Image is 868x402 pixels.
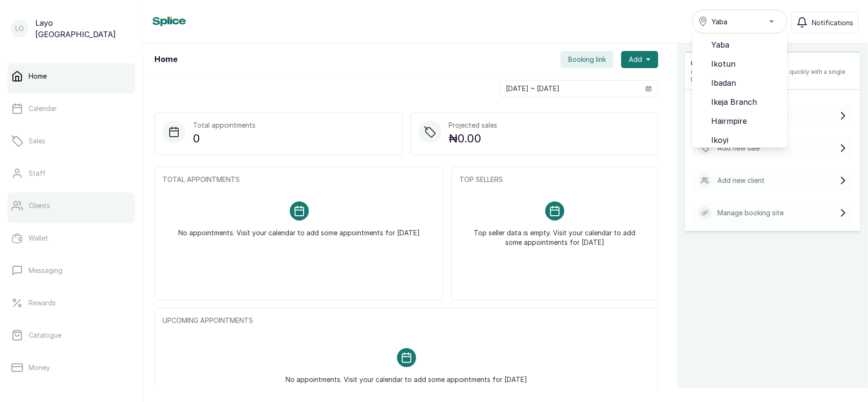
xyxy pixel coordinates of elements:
[35,17,131,40] p: Layo [GEOGRAPHIC_DATA]
[691,68,855,83] p: Add appointments, sales, or clients quickly with a single tap.
[154,54,177,65] h1: Home
[8,322,135,349] a: Catalogue
[645,85,652,92] svg: calendar
[29,104,57,113] p: Calendar
[711,58,780,70] span: Ikotun
[29,71,47,81] p: Home
[712,17,727,27] span: Yaba
[8,63,135,90] a: Home
[286,367,527,384] p: No appointments. Visit your calendar to add some appointments for [DATE]
[8,354,135,381] a: Money
[163,316,650,325] p: UPCOMING APPOINTMENTS
[691,59,855,68] p: Quick Actions
[717,143,760,153] p: Add new sale
[8,192,135,219] a: Clients
[178,221,420,238] p: No appointments. Visit your calendar to add some appointments for [DATE]
[8,257,135,284] a: Messaging
[15,24,24,33] p: LO
[692,33,787,148] ul: Yaba
[711,115,780,127] span: Hairmpire
[711,134,780,146] span: Ikoyi
[163,175,436,184] p: TOTAL APPOINTMENTS
[8,160,135,187] a: Staff
[791,11,858,33] button: Notifications
[621,51,658,68] button: Add
[449,121,498,130] p: Projected sales
[717,176,765,185] p: Add new client
[471,221,639,247] p: Top seller data is empty. Visit your calendar to add some appointments for [DATE]
[193,121,255,130] p: Total appointments
[692,10,787,33] button: Yaba
[500,80,640,97] input: Select date
[29,201,50,211] p: Clients
[8,95,135,122] a: Calendar
[29,169,46,178] p: Staff
[29,266,62,275] p: Messaging
[29,298,56,308] p: Rewards
[8,290,135,316] a: Rewards
[8,225,135,251] a: Wallet
[8,128,135,154] a: Sales
[711,39,780,50] span: Yaba
[561,51,613,68] button: Booking link
[29,331,61,340] p: Catalogue
[717,208,784,218] p: Manage booking site
[629,55,642,64] span: Add
[711,96,780,108] span: Ikeja Branch
[29,136,45,146] p: Sales
[449,130,498,147] p: ₦0.00
[711,77,780,89] span: Ibadan
[812,18,853,28] span: Notifications
[193,130,255,147] p: 0
[29,233,48,243] p: Wallet
[568,55,606,64] span: Booking link
[29,363,50,372] p: Money
[460,175,650,184] p: TOP SELLERS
